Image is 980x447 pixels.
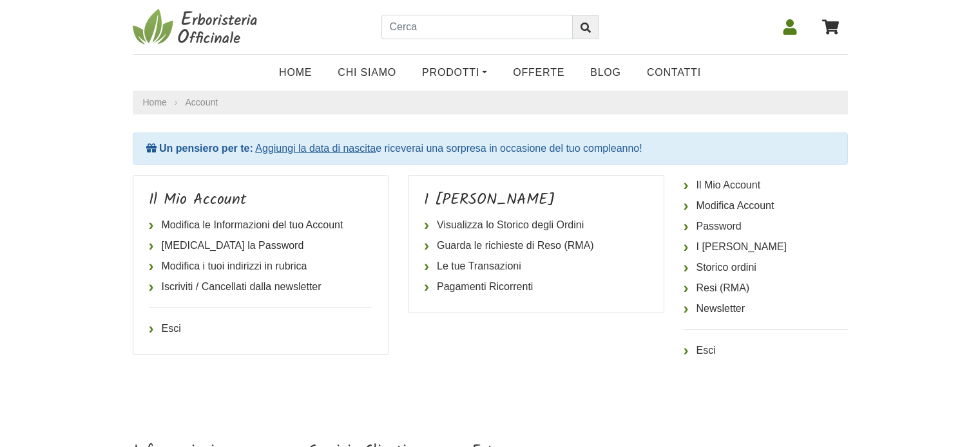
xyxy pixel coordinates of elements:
[684,175,848,196] a: Il Mio Account
[143,96,167,109] a: Home
[424,235,648,256] a: Guarda le richieste di Reso (RMA)
[149,256,373,277] a: Modifica i tuoi indirizzi in rubrica
[424,215,648,235] a: Visualizza lo Storico degli Ordini
[149,235,373,256] a: [MEDICAL_DATA] la Password
[159,143,253,154] strong: Un pensiero per te:
[381,15,573,39] input: Cerca
[133,8,262,46] img: Erboristeria Officinale
[149,318,373,339] a: Esci
[684,196,848,216] a: Modifica Account
[409,60,500,86] a: Prodotti
[133,91,848,114] nav: breadcrumb
[186,97,218,107] a: Account
[684,278,848,298] a: Resi (RMA)
[684,340,848,361] a: Esci
[500,60,577,86] a: OFFERTE
[424,256,648,277] a: Le tue Transazioni
[149,215,373,235] a: Modifica le Informazioni del tuo Account
[684,298,848,319] a: Newsletter
[325,60,409,86] a: Chi Siamo
[577,60,634,86] a: Blog
[424,191,648,210] h4: I [PERSON_NAME]
[684,216,848,237] a: Password
[149,191,373,210] h4: Il Mio Account
[684,257,848,278] a: Storico ordini
[133,132,848,165] div: e riceverai una sorpresa in occasione del tuo compleanno!
[634,60,714,86] a: Contatti
[266,60,325,86] a: Home
[424,277,648,297] a: Pagamenti Ricorrenti
[255,143,376,154] a: Aggiungi la data di nascita
[684,237,848,257] a: I [PERSON_NAME]
[149,277,373,297] a: Iscriviti / Cancellati dalla newsletter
